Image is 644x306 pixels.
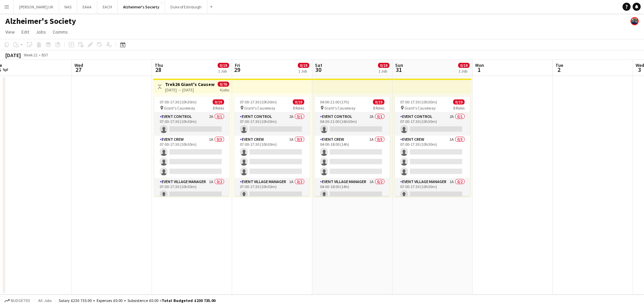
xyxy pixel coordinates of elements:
a: Edit [19,28,32,36]
span: Budgeted [11,298,30,303]
a: Comms [50,28,70,36]
a: View [3,28,17,36]
span: Jobs [36,29,46,35]
span: Total Budgeted £230 735.00 [162,298,215,303]
button: Duke of Edinburgh [165,0,207,13]
button: EAAA [77,0,97,13]
span: Edit [21,29,29,35]
button: Budgeted [3,297,31,304]
app-user-avatar: Felicity Taylor-Armstrong [631,17,639,25]
h1: Alzheimer's Society [5,16,76,26]
span: All jobs [37,298,53,303]
button: NAS [59,0,77,13]
div: [DATE] [5,52,21,58]
button: EACH [97,0,118,13]
button: Alzheimer's Society [118,0,165,13]
a: Jobs [33,28,49,36]
span: Week 22 [22,52,39,57]
div: Salary £230 735.00 + Expenses £0.00 + Subsistence £0.00 = [59,298,215,303]
div: BST [42,52,48,57]
button: [PERSON_NAME] UK [14,0,59,13]
span: View [5,29,15,35]
span: Comms [53,29,68,35]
